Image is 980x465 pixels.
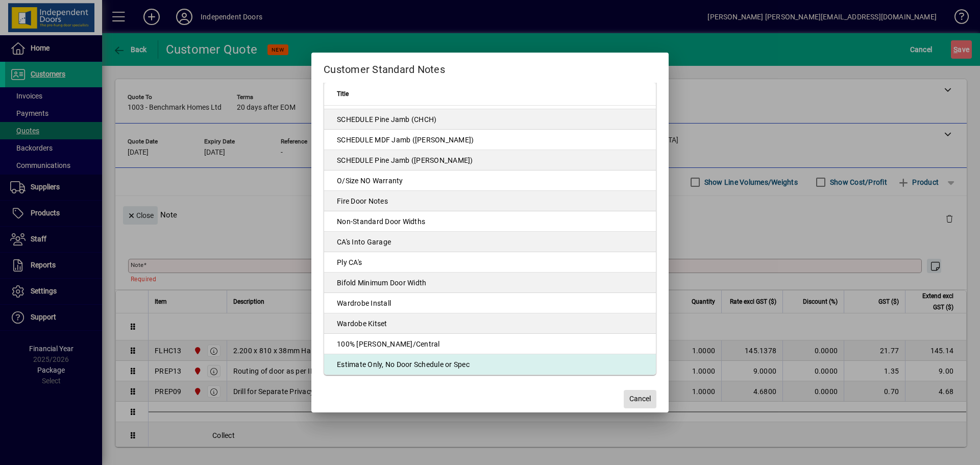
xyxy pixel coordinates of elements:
[324,273,656,293] td: Bifold Minimum Door Width
[324,170,656,191] td: O/Size NO Warranty
[324,130,656,150] td: SCHEDULE MDF Jamb ([PERSON_NAME])
[324,293,656,313] td: Wardrobe Install
[337,88,349,100] span: Title
[324,252,656,273] td: Ply CA's
[324,191,656,211] td: Fire Door Notes
[324,354,656,375] td: Estimate Only, No Door Schedule or Spec
[324,150,656,170] td: SCHEDULE Pine Jamb ([PERSON_NAME])
[629,394,651,404] span: Cancel
[311,53,669,82] h2: Customer Standard Notes
[324,211,656,232] td: Non-Standard Door Widths
[324,232,656,252] td: CA's Into Garage
[324,334,656,354] td: 100% [PERSON_NAME]/Central
[324,313,656,334] td: Wardobe Kitset
[624,390,656,408] button: Cancel
[324,109,656,130] td: SCHEDULE Pine Jamb (CHCH)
